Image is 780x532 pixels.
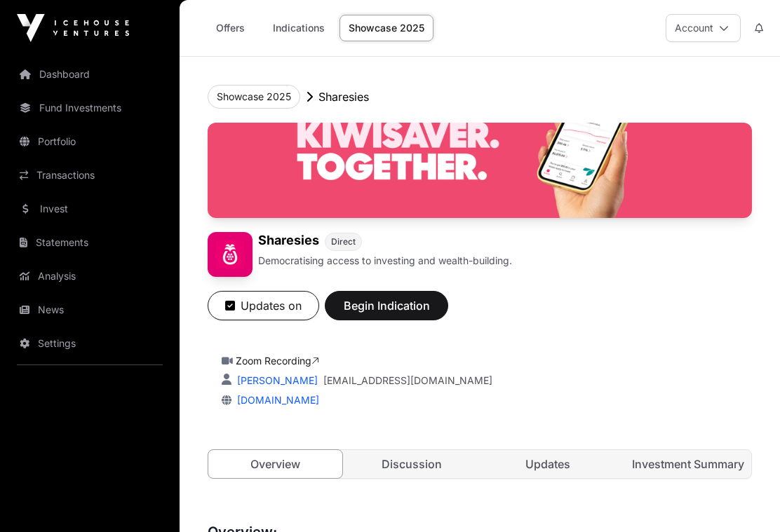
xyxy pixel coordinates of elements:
button: Showcase 2025 [208,85,300,109]
a: Dashboard [11,59,168,90]
a: Overview [208,449,343,479]
a: Transactions [11,160,168,191]
a: [EMAIL_ADDRESS][DOMAIN_NAME] [323,374,492,388]
a: Portfolio [11,126,168,157]
a: Fund Investments [11,93,168,123]
p: Sharesies [318,88,369,105]
a: Begin Indication [325,305,448,319]
h1: Sharesies [258,232,319,251]
a: Zoom Recording [236,355,319,367]
a: [PERSON_NAME] [234,374,318,386]
a: Investment Summary [618,450,752,478]
a: Statements [11,227,168,258]
a: [DOMAIN_NAME] [231,394,319,406]
button: Begin Indication [325,291,448,320]
span: Begin Indication [342,297,431,314]
button: Account [666,14,741,42]
a: Indications [264,15,334,41]
img: Sharesies [208,232,253,277]
img: Sharesies [208,123,752,218]
a: Updates [481,450,615,478]
a: Settings [11,328,168,359]
a: Showcase 2025 [339,15,433,41]
button: Updates on [208,291,319,320]
a: Discussion [345,450,479,478]
img: Icehouse Ventures Logo [17,14,129,42]
a: Analysis [11,261,168,292]
nav: Tabs [208,450,751,478]
span: Direct [331,236,356,247]
a: Invest [11,193,168,224]
a: News [11,294,168,325]
p: Democratising access to investing and wealth-building. [258,254,512,268]
a: Offers [202,15,258,41]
